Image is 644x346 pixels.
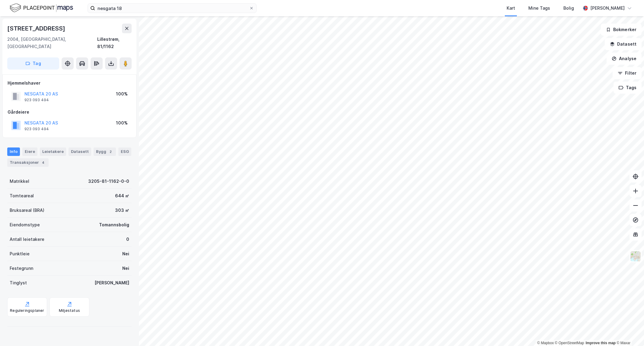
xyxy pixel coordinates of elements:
img: Z [630,251,641,262]
div: Bolig [563,5,574,12]
div: Festegrunn [10,265,33,272]
div: Eiere [22,147,37,156]
div: 923 093 494 [24,98,49,102]
div: 100% [116,119,128,127]
div: Eiendomstype [10,221,40,228]
button: Bokmerker [601,24,642,36]
div: Mine Tags [528,5,550,12]
iframe: Chat Widget [614,317,644,346]
div: 3205-81-1162-0-0 [88,178,129,185]
div: 644 ㎡ [115,192,129,199]
div: Punktleie [10,250,30,257]
div: Reguleringsplaner [10,308,44,313]
div: Nei [122,250,129,257]
div: Tinglyst [10,279,27,286]
div: 0 [126,236,129,243]
div: [STREET_ADDRESS] [7,24,66,33]
div: Kontrollprogram for chat [614,317,644,346]
div: 923 093 494 [24,127,49,131]
button: Tag [7,57,59,70]
button: Filter [613,67,642,79]
a: Improve this map [586,341,616,345]
img: logo.f888ab2527a4732fd821a326f86c7f29.svg [10,3,73,13]
div: ESG [118,147,131,156]
div: Kart [507,5,515,12]
div: Bruksareal (BRA) [10,207,44,214]
div: Info [7,147,20,156]
div: Gårdeiere [8,108,131,116]
div: Transaksjoner [7,158,49,167]
div: Tomteareal [10,192,34,199]
div: Tomannsbolig [99,221,129,228]
button: Tags [614,82,642,94]
div: Lillestrøm, 81/1162 [97,36,132,50]
a: Mapbox [537,341,554,345]
div: Miljøstatus [59,308,80,313]
div: [PERSON_NAME] [95,279,129,286]
div: Leietakere [40,147,66,156]
div: [PERSON_NAME] [590,5,625,12]
div: 100% [116,90,128,98]
input: Søk på adresse, matrikkel, gårdeiere, leietakere eller personer [95,4,249,13]
div: Bygg [94,147,116,156]
button: Datasett [605,38,642,50]
div: 2004, [GEOGRAPHIC_DATA], [GEOGRAPHIC_DATA] [7,36,97,50]
div: 303 ㎡ [115,207,129,214]
button: Analyse [607,53,642,65]
div: Datasett [69,147,91,156]
div: Hjemmelshaver [8,79,131,87]
a: OpenStreetMap [555,341,584,345]
div: Antall leietakere [10,236,44,243]
div: Nei [122,265,129,272]
div: 4 [40,160,46,166]
div: Matrikkel [10,178,29,185]
div: 2 [107,149,114,155]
